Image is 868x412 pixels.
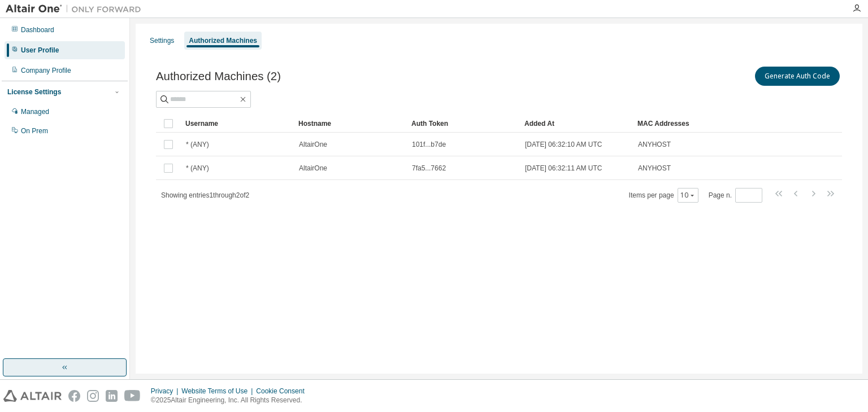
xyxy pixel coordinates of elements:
[6,3,147,15] img: Altair One
[412,140,446,149] span: 101f...b7de
[68,390,80,402] img: facebook.svg
[151,396,311,405] p: © 2025 Altair Engineering, Inc. All Rights Reserved.
[412,164,446,173] span: 7fa5...7662
[525,140,602,149] span: [DATE] 06:32:10 AM UTC
[189,36,257,45] div: Authorized Machines
[299,140,327,149] span: AltairOne
[298,115,402,133] div: Hostname
[156,70,281,83] span: Authorized Machines (2)
[186,140,209,149] span: * (ANY)
[150,36,174,45] div: Settings
[299,164,327,173] span: AltairOne
[709,188,762,203] span: Page n.
[755,67,840,86] button: Generate Auth Code
[151,387,181,396] div: Privacy
[629,188,698,203] span: Items per page
[185,115,289,133] div: Username
[87,390,99,402] img: instagram.svg
[7,87,61,97] div: License Settings
[680,191,696,200] button: 10
[21,126,48,135] div: On Prem
[21,66,71,75] div: Company Profile
[524,115,628,133] div: Added At
[186,164,209,173] span: * (ANY)
[525,164,602,173] span: [DATE] 06:32:11 AM UTC
[637,115,723,133] div: MAC Addresses
[638,164,671,173] span: ANYHOST
[256,387,311,396] div: Cookie Consent
[181,387,256,396] div: Website Terms of Use
[161,191,249,199] span: Showing entries 1 through 2 of 2
[21,25,54,34] div: Dashboard
[21,107,49,116] div: Managed
[21,46,59,55] div: User Profile
[411,115,515,133] div: Auth Token
[638,140,671,149] span: ANYHOST
[106,390,118,402] img: linkedin.svg
[3,390,62,402] img: altair_logo.svg
[124,390,141,402] img: youtube.svg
